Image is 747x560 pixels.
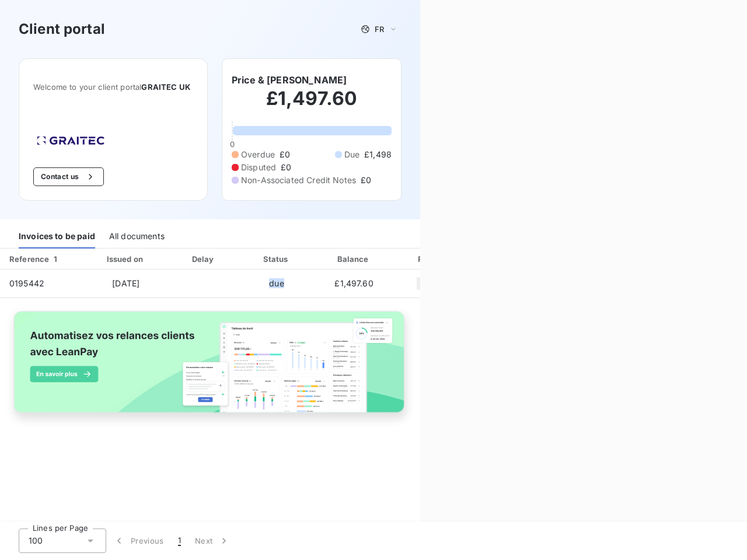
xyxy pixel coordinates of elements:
span: [DATE] [112,278,139,288]
span: 100 [29,535,43,547]
span: 1 [178,535,181,546]
span: £1,498 [364,149,392,160]
span: Welcome to your client portal [33,82,193,92]
button: Previous [106,528,171,553]
h2: £1,497.60 [232,87,392,122]
span: £1,497.60 [334,278,373,288]
div: Balance [316,253,392,265]
span: FR [375,24,384,34]
div: Reference [9,254,49,264]
span: Non-Associated Credit Notes [241,174,356,186]
span: 1 [54,254,57,264]
div: All documents [109,224,165,249]
div: Status [242,253,312,265]
span: £0 [361,174,371,186]
span: 0195442 [9,278,44,288]
span: £0 [281,162,291,173]
span: due [269,278,284,288]
span: £0 [280,149,290,160]
span: GRAITEC UK [141,82,190,92]
span: Overdue [241,149,275,160]
button: Next [188,528,237,553]
button: Contact us [33,167,104,186]
div: PDF [397,253,456,265]
span: Disputed [241,162,276,173]
div: Delay [171,253,238,265]
div: Invoices to be paid [19,224,95,249]
span: Due [344,149,359,160]
div: Issued on [86,253,166,265]
img: banner [5,305,416,430]
h6: Price & [PERSON_NAME] [232,73,347,87]
span: 0 [230,139,235,149]
img: Company logo [33,132,108,149]
button: 1 [171,528,188,553]
h3: Client portal [19,19,105,40]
